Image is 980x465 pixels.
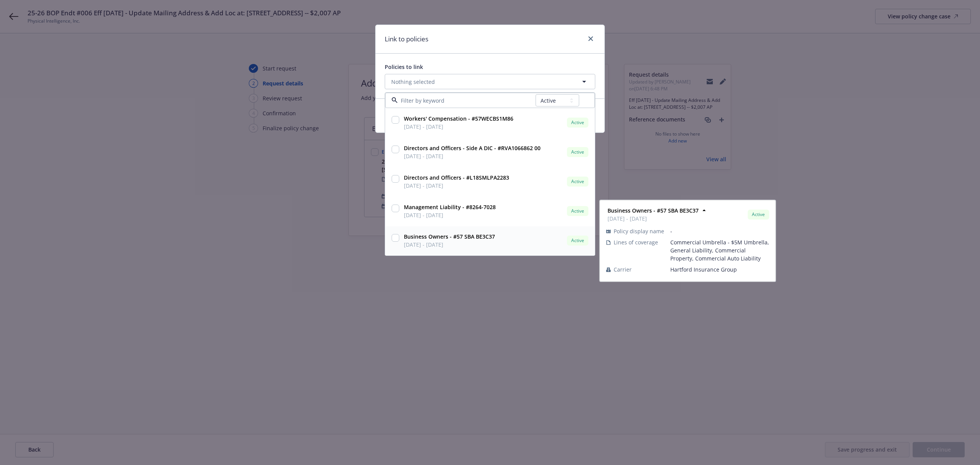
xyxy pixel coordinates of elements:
[385,34,428,44] h1: Link to policies
[404,233,495,240] strong: Business Owners - #57 SBA BE3C37
[614,265,632,273] span: Carrier
[404,211,496,219] span: [DATE] - [DATE]
[404,144,541,152] strong: Directors and Officers - Side A DIC - #RVA1066862 00
[570,208,585,214] span: Active
[404,203,496,211] strong: Management Liability - #8264-7028
[398,97,536,105] input: Filter by keyword
[391,78,435,86] span: Nothing selected
[404,174,509,181] strong: Directors and Officers - #L18SMLPA2283
[670,238,769,262] span: Commercial Umbrella - $5M Umbrella, General Liability, Commercial Property, Commercial Auto Liabi...
[670,227,769,235] span: -
[586,34,595,43] a: close
[385,63,423,70] span: Policies to link
[404,152,541,160] span: [DATE] - [DATE]
[614,238,658,246] span: Lines of coverage
[385,74,595,89] button: Nothing selected
[404,241,495,249] span: [DATE] - [DATE]
[570,119,585,126] span: Active
[614,227,664,235] span: Policy display name
[670,265,769,273] span: Hartford Insurance Group
[570,149,585,156] span: Active
[404,182,509,190] span: [DATE] - [DATE]
[570,237,585,244] span: Active
[404,115,513,122] strong: Workers' Compensation - #57WECBS1M86
[608,214,699,223] span: [DATE] - [DATE]
[404,123,513,131] span: [DATE] - [DATE]
[570,178,585,185] span: Active
[751,211,766,218] span: Active
[608,207,699,214] strong: Business Owners - #57 SBA BE3C37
